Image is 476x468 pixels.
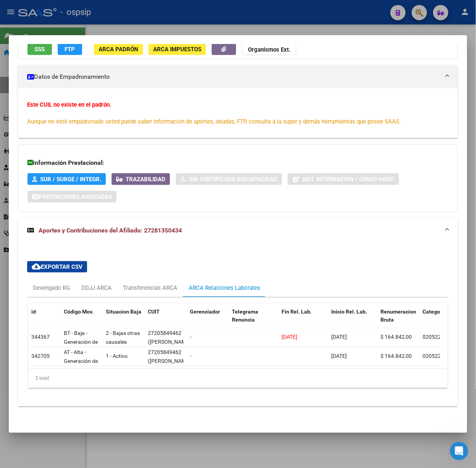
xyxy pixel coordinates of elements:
[153,46,201,53] span: ARCA Impuestos
[61,304,103,337] datatable-header-cell: Código Mov.
[123,284,177,292] div: Transferencias ARCA
[145,304,187,337] datatable-header-cell: CUIT
[378,304,420,337] datatable-header-cell: Renumeracion Bruta
[381,353,412,359] span: $ 164.842,00
[423,309,447,315] span: Categoria
[64,309,94,315] span: Código Mov.
[187,304,229,337] datatable-header-cell: Gerenciador
[39,227,182,234] span: Aportes y Contribuciones del Afiliado: 27281350434
[232,309,258,323] span: Telegrama Renuncia
[176,173,282,185] button: Sin Certificado Discapacidad
[331,353,347,359] span: [DATE]
[112,173,170,185] button: Trazabilidad
[126,176,165,183] span: Trazabilidad
[103,304,145,337] datatable-header-cell: Situacion Baja
[31,353,50,359] span: 342705
[331,309,367,315] span: Inicio Rel. Lab.
[33,284,70,292] div: Devengado RG
[148,309,160,315] span: CUIT
[242,43,296,55] button: Organismos Ext.
[423,334,441,340] span: 020522
[94,43,143,55] button: ARCA Padrón
[31,309,36,315] span: id
[18,65,458,88] mat-expansion-panel-header: Datos de Empadronamiento
[32,263,83,270] span: Exportar CSV
[40,176,101,183] span: SUR / SURGE / INTEGR.
[58,43,82,55] button: FTP
[229,304,278,337] datatable-header-cell: Telegrama Renuncia
[381,309,416,323] span: Renumeracion Bruta
[99,46,138,53] span: ARCA Padrón
[190,334,191,340] span: -
[106,353,128,359] span: 1 - Activo
[28,304,61,337] datatable-header-cell: id
[27,72,440,81] mat-panel-title: Datos de Empadronamiento
[28,369,448,388] div: 2 total
[381,334,412,340] span: $ 164.842,00
[282,334,297,340] span: [DATE]
[64,330,98,354] span: BT - Baja - Generación de Clave
[81,284,112,292] div: DDJJ ARCA
[27,261,87,273] button: Exportar CSV
[282,309,312,315] span: Fin Rel. Lab.
[65,46,75,53] span: FTP
[28,43,52,55] button: SSS
[39,193,112,200] span: Prestaciones Auditadas
[288,173,399,185] button: Not. Internacion / Censo Hosp.
[189,284,260,292] div: ARCA Relaciones Laborales
[278,304,328,337] datatable-header-cell: Fin Rel. Lab.
[420,304,458,337] datatable-header-cell: Categoria
[28,191,117,203] button: Prestaciones Auditadas
[18,88,458,138] div: Datos de Empadronamiento
[64,349,98,373] span: AT - Alta - Generación de clave
[27,118,401,125] span: Aunque no esté empadronado usted puede saber información de aportes, deudas, FTP, consulta a la s...
[148,329,181,338] div: 27205849462
[189,176,277,183] span: Sin Certificado Discapacidad
[149,43,206,55] button: ARCA Impuestos
[450,442,468,460] iframe: Intercom live chat
[328,304,378,337] datatable-header-cell: Inicio Rel. Lab.
[18,243,458,406] div: Aportes y Contribuciones del Afiliado: 27281350434
[423,353,441,359] span: 020522
[148,358,191,373] span: ([PERSON_NAME] [PERSON_NAME])
[303,176,395,183] span: Not. Internacion / Censo Hosp.
[32,262,41,271] mat-icon: cloud_download
[248,46,290,53] strong: Organismos Ext.
[331,334,347,340] span: [DATE]
[35,46,45,53] span: SSS
[106,309,141,315] span: Situacion Baja
[31,334,50,340] span: 344367
[27,101,111,108] strong: Este CUIL no existe en el padrón.
[28,158,448,167] h3: Información Prestacional:
[28,173,106,185] button: SUR / SURGE / INTEGR.
[18,218,458,243] mat-expansion-panel-header: Aportes y Contribuciones del Afiliado: 27281350434
[190,353,191,359] span: -
[106,330,140,345] span: 2 - Bajas otras causales
[148,339,191,354] span: ([PERSON_NAME] [PERSON_NAME])
[148,348,181,357] div: 27205849462
[190,309,220,315] span: Gerenciador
